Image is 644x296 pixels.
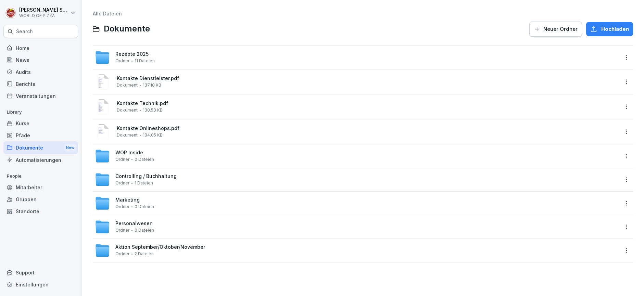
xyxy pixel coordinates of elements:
[3,141,78,154] a: DokumenteNew
[3,66,78,78] a: Audits
[104,24,150,34] span: Dokumente
[115,244,205,250] span: Aktion September/Oktober/November
[115,51,149,57] span: Rezepte 2025
[117,83,138,88] span: Dokument
[115,150,143,156] span: WOP Inside
[16,28,33,35] p: Search
[93,11,122,16] a: Alle Dateien
[529,22,582,37] button: Neuer Ordner
[115,173,177,179] span: Controlling / Buchhaltung
[95,196,619,211] a: MarketingOrdner0 Dateien
[3,193,78,205] a: Gruppen
[3,117,78,129] a: Kurse
[543,25,578,33] span: Neuer Ordner
[135,59,155,63] span: 11 Dateien
[3,279,78,291] a: Einstellungen
[586,22,633,36] button: Hochladen
[117,76,619,81] span: Kontakte Dienstleister.pdf
[143,83,161,88] span: 137.18 KB
[143,133,163,138] span: 184.05 KB
[115,252,129,256] span: Ordner
[117,126,619,131] span: Kontakte Onlineshops.pdf
[3,54,78,66] a: News
[3,205,78,217] a: Standorte
[115,181,129,185] span: Ordner
[117,133,138,138] span: Dokument
[143,108,163,113] span: 138.53 KB
[95,219,619,234] a: PersonalwesenOrdner0 Dateien
[115,204,129,209] span: Ordner
[64,144,76,152] div: New
[3,171,78,182] p: People
[135,157,154,162] span: 0 Dateien
[3,141,78,154] div: Dokumente
[3,78,78,90] a: Berichte
[95,50,619,65] a: Rezepte 2025Ordner11 Dateien
[135,228,154,233] span: 0 Dateien
[95,149,619,164] a: WOP InsideOrdner0 Dateien
[115,157,129,162] span: Ordner
[135,181,153,185] span: 1 Dateien
[115,59,129,63] span: Ordner
[95,172,619,187] a: Controlling / BuchhaltungOrdner1 Dateien
[117,108,138,113] span: Dokument
[3,181,78,193] a: Mitarbeiter
[3,42,78,54] a: Home
[115,221,153,227] span: Personalwesen
[3,90,78,102] a: Veranstaltungen
[135,252,154,256] span: 2 Dateien
[135,204,154,209] span: 0 Dateien
[117,101,619,106] span: Kontakte Technik.pdf
[3,154,78,166] a: Automatisierungen
[3,129,78,141] a: Pfade
[3,267,78,279] div: Support
[601,25,629,33] span: Hochladen
[95,243,619,258] a: Aktion September/Oktober/NovemberOrdner2 Dateien
[19,7,69,13] p: [PERSON_NAME] Sumhayev
[3,107,78,118] p: Library
[19,13,69,18] p: WORLD OF PIZZA
[115,197,140,203] span: Marketing
[115,228,129,233] span: Ordner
